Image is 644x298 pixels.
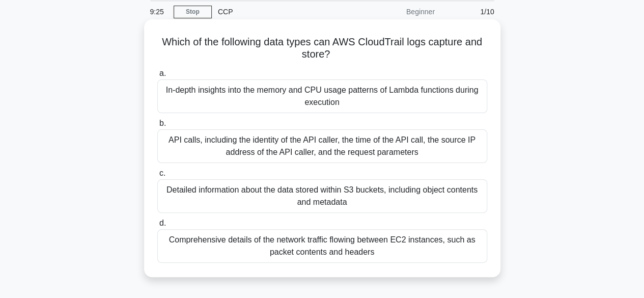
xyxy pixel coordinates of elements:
[159,219,166,227] span: d.
[212,2,352,22] div: CCP
[157,229,487,263] div: Comprehensive details of the network traffic flowing between EC2 instances, such as packet conten...
[144,2,174,22] div: 9:25
[159,169,165,177] span: c.
[156,36,488,61] h5: Which of the following data types can AWS CloudTrail logs capture and store?
[352,2,441,22] div: Beginner
[157,79,487,113] div: In-depth insights into the memory and CPU usage patterns of Lambda functions during execution
[157,179,487,213] div: Detailed information about the data stored within S3 buckets, including object contents and metadata
[174,6,212,18] a: Stop
[157,129,487,163] div: API calls, including the identity of the API caller, the time of the API call, the source IP addr...
[441,2,500,22] div: 1/10
[159,69,166,77] span: a.
[159,119,166,127] span: b.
